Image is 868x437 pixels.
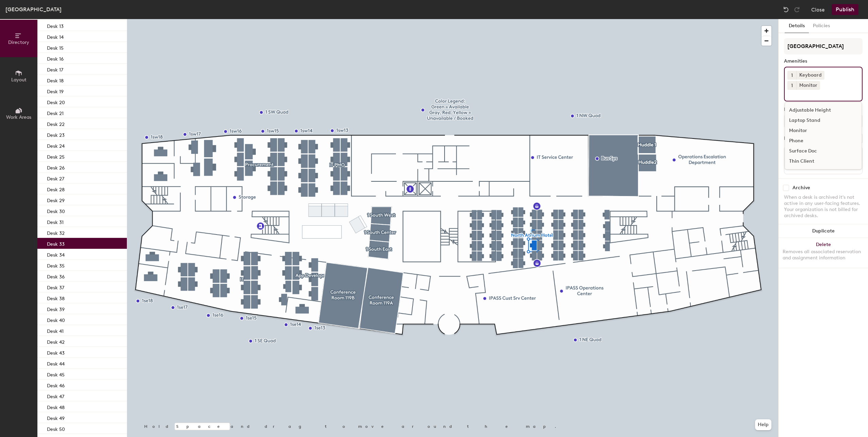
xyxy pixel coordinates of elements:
div: Keyboard [796,71,824,80]
p: Desk 32 [47,228,65,236]
p: Desk 24 [47,141,65,149]
p: Desk 13 [47,21,64,29]
div: Desks [784,136,797,141]
p: Desk 47 [47,392,64,400]
p: Desk 44 [47,359,65,367]
p: Desk 49 [47,414,65,421]
p: Desk 43 [47,348,65,356]
p: Desk 38 [47,294,65,302]
span: Work Areas [6,114,31,120]
button: Close [811,4,825,15]
p: Desk 20 [47,98,65,106]
div: Thin Client [785,156,862,166]
button: Policies [809,19,834,33]
p: Desk 39 [47,305,65,312]
p: Desk 15 [47,43,64,51]
img: Undo [783,6,789,13]
div: Surface Doc [785,146,862,156]
div: Monitor [796,81,820,90]
p: Desk 40 [47,315,65,323]
button: Publish [832,4,858,15]
p: Desk 17 [47,65,63,73]
button: Hoteled [784,115,863,127]
p: Desk 25 [47,152,65,160]
div: Removes all associated reservation and assignment information [783,249,864,261]
span: Layout [11,77,27,83]
div: Monitor [785,126,862,136]
p: Desk 42 [47,337,65,345]
p: Desk 50 [47,424,65,432]
p: Desk 34 [47,250,65,258]
p: Desk 22 [47,119,65,127]
button: 1 [787,71,796,80]
button: Help [755,419,771,430]
span: 1 [791,82,793,89]
button: Details [785,19,809,33]
div: Adjustable Height [785,105,862,115]
p: Desk 31 [47,217,64,225]
button: 1 [787,81,796,90]
p: Desk 37 [47,283,64,291]
div: [GEOGRAPHIC_DATA] [5,5,62,14]
p: Desk 36 [47,272,65,280]
p: Desk 14 [47,32,64,40]
p: Desk 30 [47,207,65,214]
img: Redo [794,6,800,13]
p: Desk 19 [47,87,64,95]
p: Desk 29 [47,196,65,204]
p: Desk 48 [47,403,65,410]
p: Desk 26 [47,163,65,171]
div: Phone [785,136,862,146]
p: Desk 33 [47,239,65,247]
p: Desk 18 [47,76,64,84]
p: Desk 28 [47,185,65,193]
p: Desk 27 [47,174,64,182]
div: Amenities [784,59,863,64]
p: Desk 16 [47,54,64,62]
button: DeleteRemoves all associated reservation and assignment information [779,238,868,268]
span: Directory [8,39,29,45]
p: Desk 41 [47,326,64,334]
div: Laptop Stand [785,115,862,126]
div: Archive [792,185,810,191]
span: 1 [791,72,793,79]
p: Desk 21 [47,109,64,116]
div: Desk Type [784,107,863,112]
p: Desk 45 [47,370,65,378]
p: Desk 46 [47,381,65,389]
p: Desk 35 [47,261,65,269]
p: Desk 23 [47,130,65,138]
button: Duplicate [779,224,868,238]
div: When a desk is archived it's not active in any user-facing features. Your organization is not bil... [784,194,863,219]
